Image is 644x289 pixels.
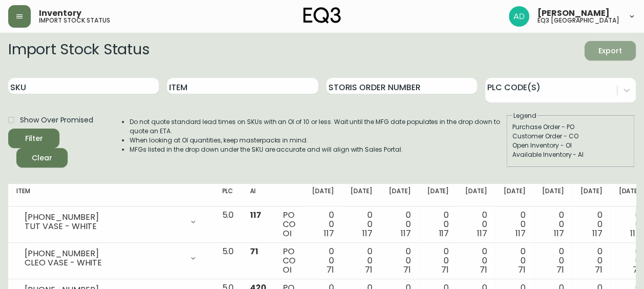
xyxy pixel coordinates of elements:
[465,247,487,275] div: 0 0
[8,129,59,148] button: Filter
[350,247,372,275] div: 0 0
[25,213,183,222] div: [PHONE_NUMBER]
[593,45,628,57] span: Export
[342,184,381,207] th: [DATE]
[324,228,334,239] span: 117
[509,6,529,27] img: 308eed972967e97254d70fe596219f44
[283,211,296,238] div: PO CO
[250,209,261,221] span: 117
[214,184,242,207] th: PLC
[630,228,640,239] span: 117
[350,211,372,238] div: 0 0
[214,207,242,243] td: 5.0
[25,258,183,267] div: CLEO VASE - WHITE
[518,264,526,276] span: 71
[304,184,342,207] th: [DATE]
[39,9,81,17] span: Inventory
[512,132,629,141] div: Customer Order - CO
[389,247,411,275] div: 0 0
[457,184,495,207] th: [DATE]
[512,141,629,150] div: Open Inventory - OI
[592,228,602,239] span: 117
[242,184,275,207] th: AI
[572,184,610,207] th: [DATE]
[515,228,526,239] span: 117
[465,211,487,238] div: 0 0
[512,111,537,120] legend: Legend
[20,115,93,126] span: Show Over Promised
[312,211,334,238] div: 0 0
[512,150,629,159] div: Available Inventory - AI
[495,184,534,207] th: [DATE]
[39,17,110,24] h5: import stock status
[303,7,341,24] img: logo
[8,184,214,207] th: Item
[594,264,602,276] span: 71
[585,41,636,60] button: Export
[439,228,449,239] span: 117
[403,264,411,276] span: 71
[441,264,449,276] span: 71
[480,264,487,276] span: 71
[130,136,506,145] li: When looking at OI quantities, keep masterpacks in mind.
[25,222,183,231] div: TUT VASE - WHITE
[401,228,411,239] span: 117
[16,148,68,168] button: Clear
[542,247,564,275] div: 0 0
[419,184,457,207] th: [DATE]
[365,264,372,276] span: 71
[537,9,610,17] span: [PERSON_NAME]
[580,247,602,275] div: 0 0
[130,145,506,154] li: MFGs listed in the drop down under the SKU are accurate and will align with Sales Portal.
[504,247,526,275] div: 0 0
[130,117,506,136] li: Do not quote standard lead times on SKUs with an OI of 10 or less. Wait until the MFG date popula...
[618,247,640,275] div: 0 0
[283,228,292,239] span: OI
[25,152,59,164] span: Clear
[512,122,629,132] div: Purchase Order - PO
[537,17,619,24] h5: eq3 [GEOGRAPHIC_DATA]
[326,264,334,276] span: 71
[477,228,487,239] span: 117
[312,247,334,275] div: 0 0
[389,211,411,238] div: 0 0
[427,247,449,275] div: 0 0
[542,211,564,238] div: 0 0
[633,264,640,276] span: 71
[250,245,258,257] span: 71
[381,184,419,207] th: [DATE]
[504,211,526,238] div: 0 0
[16,211,205,233] div: [PHONE_NUMBER]TUT VASE - WHITE
[534,184,572,207] th: [DATE]
[427,211,449,238] div: 0 0
[16,247,205,270] div: [PHONE_NUMBER]CLEO VASE - WHITE
[362,228,372,239] span: 117
[556,264,564,276] span: 71
[214,243,242,279] td: 5.0
[8,41,149,60] h2: Import Stock Status
[283,264,292,276] span: OI
[618,211,640,238] div: 0 0
[554,228,564,239] span: 117
[25,249,183,258] div: [PHONE_NUMBER]
[283,247,296,275] div: PO CO
[580,211,602,238] div: 0 0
